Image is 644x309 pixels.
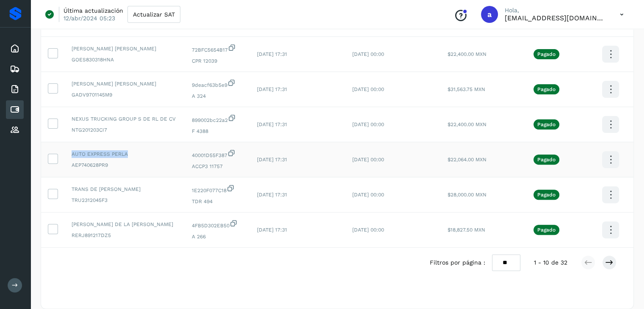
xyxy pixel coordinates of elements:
[72,91,178,99] span: GADV9701145M9
[537,227,556,233] p: Pagado
[192,79,243,89] span: 9deacf63b5e9
[72,185,178,193] span: TRANS DE [PERSON_NAME]
[352,192,384,198] span: [DATE] 00:00
[72,45,178,52] span: [PERSON_NAME] [PERSON_NAME]
[6,100,24,119] div: Cuentas por pagar
[352,121,384,127] span: [DATE] 00:00
[537,157,556,163] p: Pagado
[72,126,178,134] span: NTG201203CI7
[192,184,243,194] span: 1E220F077C18
[352,86,384,92] span: [DATE] 00:00
[257,192,287,198] span: [DATE] 17:31
[448,157,486,163] span: $22,064.00 MXN
[257,51,287,57] span: [DATE] 17:31
[448,227,485,233] span: $18,827.50 MXN
[6,121,24,139] div: Proveedores
[257,121,287,127] span: [DATE] 17:31
[448,121,486,127] span: $22,400.00 MXN
[257,157,287,163] span: [DATE] 17:31
[505,14,606,22] p: admon@logicen.com.mx
[6,80,24,99] div: Facturas
[537,121,556,127] p: Pagado
[430,258,485,267] span: Filtros por página :
[72,80,178,88] span: [PERSON_NAME] [PERSON_NAME]
[257,227,287,233] span: [DATE] 17:31
[505,7,606,14] p: Hola,
[127,6,180,23] button: Actualizar SAT
[192,163,243,170] span: ACCP3 11757
[72,115,178,123] span: NEXUS TRUCKING GROUP S DE RL DE CV
[448,86,485,92] span: $31,563.75 MXN
[448,192,486,198] span: $28,000.00 MXN
[352,51,384,57] span: [DATE] 00:00
[72,221,178,228] span: [PERSON_NAME] DE LA [PERSON_NAME]
[72,56,178,63] span: GOES830318HNA
[64,7,123,14] p: Última actualización
[192,127,243,135] span: F 4388
[72,161,178,169] span: AEP740628PR9
[537,192,556,198] p: Pagado
[537,51,556,57] p: Pagado
[192,44,243,54] span: 72BFC5654B17
[6,39,24,58] div: Inicio
[192,149,243,159] span: 40001D55F387
[72,150,178,158] span: AUTO EXPRESS PERLA
[6,60,24,78] div: Embarques
[257,86,287,92] span: [DATE] 17:31
[192,233,243,240] span: A 266
[537,86,556,92] p: Pagado
[133,11,175,17] span: Actualizar SAT
[448,51,486,57] span: $22,400.00 MXN
[192,198,243,205] span: TDR 494
[192,57,243,65] span: CPR 12039
[192,219,243,229] span: 4FB5D302EB50
[72,232,178,239] span: RERJ891217DZ5
[534,258,567,267] span: 1 - 10 de 32
[192,92,243,100] span: A 324
[192,114,243,124] span: 899002bc22a2
[64,14,115,22] p: 12/abr/2024 05:23
[352,157,384,163] span: [DATE] 00:00
[352,227,384,233] span: [DATE] 00:00
[72,196,178,204] span: TRU2312045F3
